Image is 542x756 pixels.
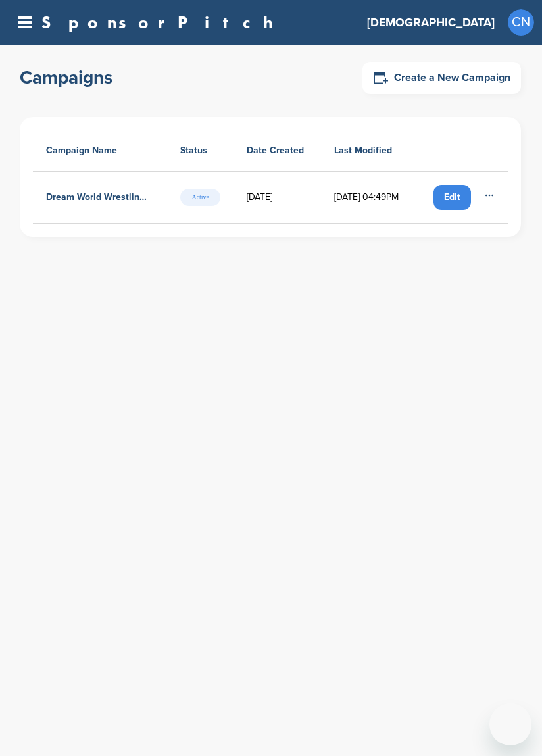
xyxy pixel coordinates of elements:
[362,62,521,94] a: Create a New Campaign
[41,14,282,31] a: SponsorPitch
[433,185,471,210] a: Edit
[489,703,531,745] iframe: Button to launch messaging window
[20,66,112,89] h1: Campaigns
[321,130,416,172] th: Last Modified
[234,172,321,224] td: [DATE]
[367,13,495,32] h3: [DEMOGRAPHIC_DATA]
[180,189,220,206] span: Active
[367,8,495,37] a: [DEMOGRAPHIC_DATA]
[508,9,534,36] a: CN
[167,130,234,172] th: Status
[46,190,148,205] h4: Dream World Wrestling presents DREAMFALL DOMINION
[33,130,167,172] th: Campaign Name
[321,172,416,224] td: [DATE] 04:49PM
[234,130,321,172] th: Date Created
